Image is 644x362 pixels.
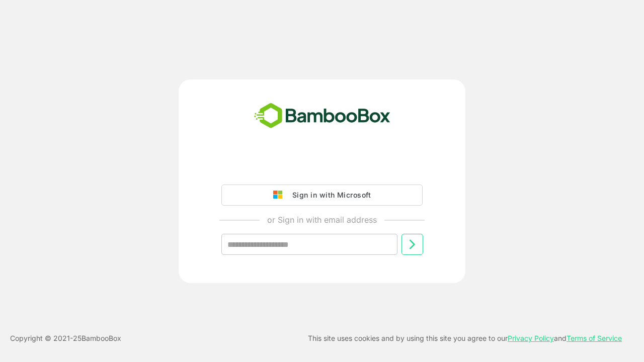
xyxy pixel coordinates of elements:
a: Terms of Service [567,334,622,342]
div: Sign in with Microsoft [287,189,371,202]
p: Copyright © 2021- 25 BambooBox [10,332,121,344]
a: Privacy Policy [508,334,554,342]
img: google [273,191,287,200]
img: bamboobox [249,100,396,133]
p: or Sign in with email address [267,214,377,226]
button: Sign in with Microsoft [221,185,423,206]
p: This site uses cookies and by using this site you agree to our and [308,332,622,344]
